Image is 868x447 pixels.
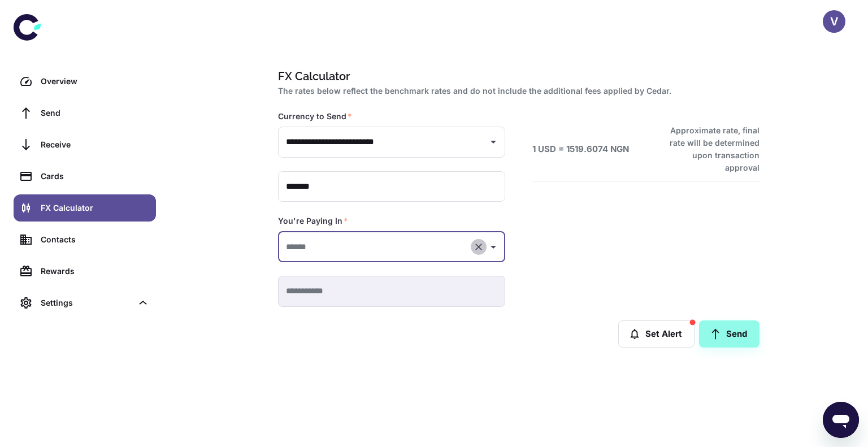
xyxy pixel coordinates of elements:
a: Overview [14,68,156,95]
h6: 1 USD = 1519.6074 NGN [532,143,629,156]
a: Send [14,99,156,127]
h6: Approximate rate, final rate will be determined upon transaction approval [657,124,759,174]
div: Settings [14,289,156,316]
a: Send [699,320,759,348]
a: Rewards [14,258,156,285]
a: Cards [14,163,156,190]
h1: FX Calculator [278,68,755,85]
button: Open [485,239,501,255]
label: Currency to Send [278,111,352,122]
div: Overview [41,75,149,88]
button: V [823,10,845,33]
a: Receive [14,131,156,158]
button: Clear [471,239,487,255]
a: FX Calculator [14,194,156,222]
div: Rewards [41,265,149,277]
label: You're Paying In [278,215,348,227]
div: Contacts [41,233,149,246]
button: Set Alert [618,320,695,348]
div: FX Calculator [41,202,149,214]
button: Open [485,134,501,150]
div: Cards [41,170,149,183]
div: Settings [41,297,132,309]
iframe: Button to launch messaging window [823,402,859,438]
div: Send [41,107,149,119]
div: Receive [41,138,149,151]
a: Contacts [14,226,156,253]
